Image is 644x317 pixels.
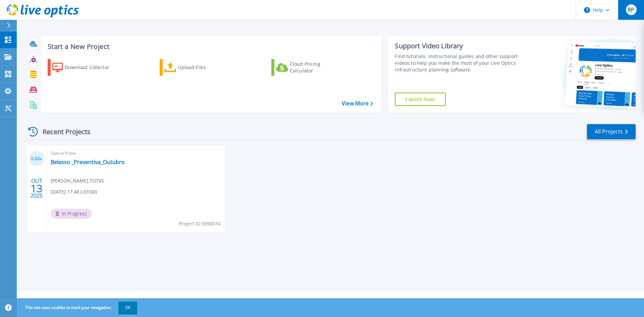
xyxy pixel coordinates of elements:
span: 13 [31,186,43,191]
div: Find tutorials, instructional guides and other support videos to help you make the most of your L... [395,53,521,73]
div: Support Video Library [395,42,521,50]
button: OK [118,302,137,314]
span: [DATE] 17:48 (-03:00) [51,188,97,196]
span: This site uses cookies to track your navigation. [18,302,137,314]
a: Upload Files [160,59,234,76]
span: Project ID: 3090074 [179,220,220,227]
a: Belesso _Preventiva_Outubro [51,159,125,165]
span: Optical Prime [51,150,221,157]
div: Download Collector [65,61,118,74]
h3: Start a New Project [48,43,373,50]
div: Upload Files [178,61,231,74]
a: Cloud Pricing Calculator [271,59,346,76]
a: All Projects [587,124,636,139]
span: RP [628,7,634,12]
a: Download Collector [48,59,122,76]
a: View More [342,100,373,107]
a: Explore Now! [395,93,446,106]
div: OUT 2025 [30,176,43,201]
div: Cloud Pricing Calculator [290,61,343,74]
span: % [40,157,42,161]
span: In Progress [51,209,92,219]
h3: 0.02 [29,155,45,163]
div: Recent Projects [26,123,100,140]
span: [PERSON_NAME] , TOTVS [51,177,104,184]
